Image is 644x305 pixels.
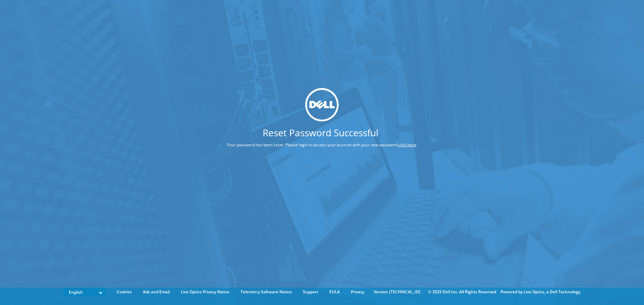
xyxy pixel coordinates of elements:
a: Telemetry Software Notice [235,288,297,296]
h1: Reset Password Successful [202,128,439,137]
a: Privacy [346,288,369,296]
a: click here [398,142,416,148]
li: Version [TECHNICAL_ID] [370,288,424,296]
a: Cookies [112,288,137,296]
img: dell_svg_logo.svg [305,88,339,122]
p: Your password has been reset. Please login to access your account with your new password, . [202,141,442,149]
a: Live Optics Privacy Notice [176,288,234,296]
a: Support [298,288,323,296]
a: EULA [324,288,345,296]
a: Ads and Email [138,288,175,296]
li: Powered by Live Optics, a Dell Technology [500,288,580,296]
li: © 2025 Dell Inc. All Rights Reserved [425,288,499,296]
